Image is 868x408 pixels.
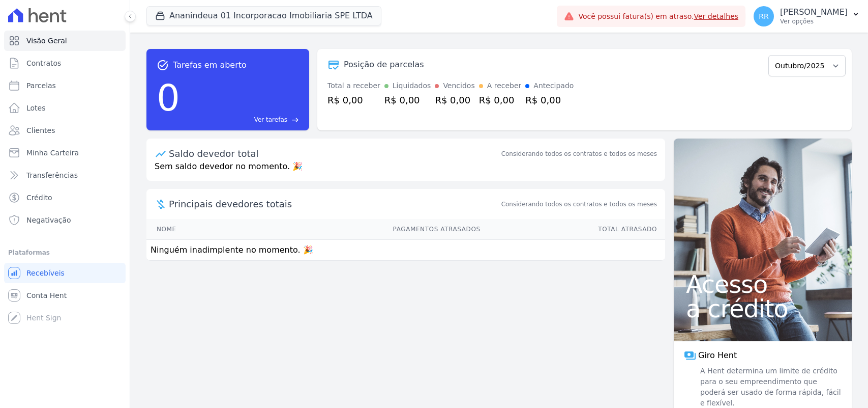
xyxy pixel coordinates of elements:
[384,93,431,107] div: R$ 0,00
[239,219,481,240] th: Pagamentos Atrasados
[26,170,78,180] span: Transferências
[8,247,122,259] div: Plataformas
[26,125,55,135] span: Clientes
[4,210,126,230] a: Negativação
[686,296,840,321] span: a crédito
[26,215,71,225] span: Negativação
[479,93,522,107] div: R$ 0,00
[4,187,126,208] a: Crédito
[4,143,126,163] a: Minha Carteira
[157,59,169,71] span: task_alt
[578,11,738,22] span: Você possui fatura(s) em atraso.
[184,115,299,124] a: Ver tarefas east
[26,80,56,91] span: Parcelas
[169,147,499,160] div: Saldo devedor total
[26,36,67,46] span: Visão Geral
[698,349,737,362] span: Giro Hent
[4,120,126,141] a: Clientes
[759,13,768,20] span: RR
[146,240,665,261] td: Ninguém inadimplente no momento. 🎉
[4,285,126,306] a: Conta Hent
[4,53,126,73] a: Contratos
[26,148,79,158] span: Minha Carteira
[780,7,848,17] p: [PERSON_NAME]
[26,58,61,68] span: Contratos
[780,17,848,25] p: Ver opções
[173,59,247,71] span: Tarefas em aberto
[169,197,499,211] span: Principais devedores totais
[4,31,126,51] a: Visão Geral
[26,290,67,301] span: Conta Hent
[533,80,574,91] div: Antecipado
[4,165,126,185] a: Transferências
[26,103,46,113] span: Lotes
[254,115,287,124] span: Ver tarefas
[745,2,868,31] button: RR [PERSON_NAME] Ver opções
[686,272,840,296] span: Acesso
[291,116,299,124] span: east
[501,149,657,158] div: Considerando todos os contratos e todos os meses
[525,93,574,107] div: R$ 0,00
[481,219,665,240] th: Total Atrasado
[487,80,522,91] div: A receber
[501,200,657,209] span: Considerando todos os contratos e todos os meses
[4,263,126,283] a: Recebíveis
[443,80,474,91] div: Vencidos
[157,71,180,124] div: 0
[327,93,380,107] div: R$ 0,00
[146,219,239,240] th: Nome
[4,98,126,118] a: Lotes
[694,12,739,20] a: Ver detalhes
[393,80,431,91] div: Liquidados
[435,93,474,107] div: R$ 0,00
[146,6,381,25] button: Ananindeua 01 Incorporacao Imobiliaria SPE LTDA
[26,193,52,203] span: Crédito
[4,75,126,96] a: Parcelas
[344,59,424,71] div: Posição de parcelas
[327,80,380,91] div: Total a receber
[26,268,65,278] span: Recebíveis
[146,160,665,181] p: Sem saldo devedor no momento. 🎉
